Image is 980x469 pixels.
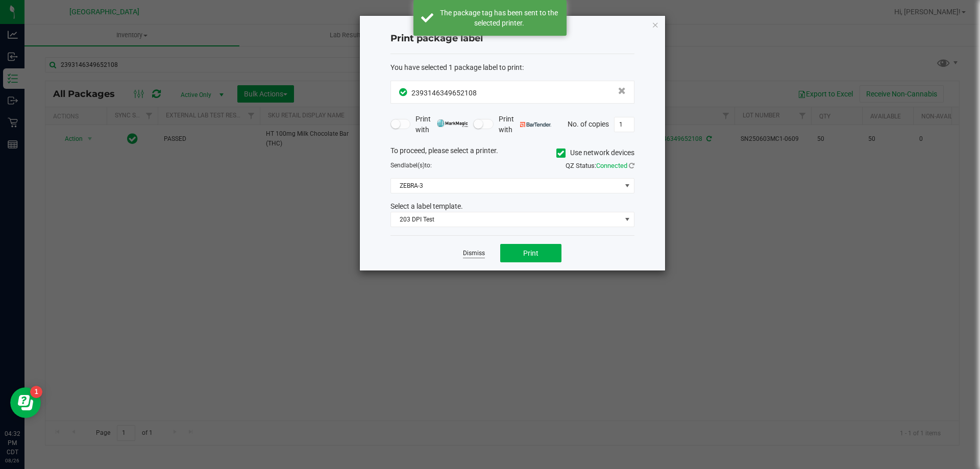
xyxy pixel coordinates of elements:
div: To proceed, please select a printer. [383,145,642,161]
span: Print with [499,114,551,135]
span: In Sync [399,87,409,97]
button: Print [500,244,561,262]
div: Select a label template. [383,201,642,212]
span: Send to: [390,162,432,169]
span: label(s) [404,162,425,169]
span: Print with [415,114,468,135]
span: You have selected 1 package label to print [390,63,522,71]
span: 2393146349652108 [411,89,477,97]
a: Dismiss [463,249,485,258]
span: Connected [596,162,627,169]
img: bartender.png [520,122,551,127]
span: 203 DPI Test [391,212,621,227]
h4: Print package label [390,32,634,45]
label: Use network devices [556,147,634,158]
span: Print [523,249,538,257]
span: No. of copies [568,119,609,128]
div: The package tag has been sent to the selected printer. [439,8,559,28]
iframe: Resource center unread badge [30,386,42,398]
div: : [390,62,634,73]
span: ZEBRA-3 [391,179,621,193]
iframe: Resource center [10,387,41,418]
span: QZ Status: [566,162,634,169]
img: mark_magic_cybra.png [437,119,468,127]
